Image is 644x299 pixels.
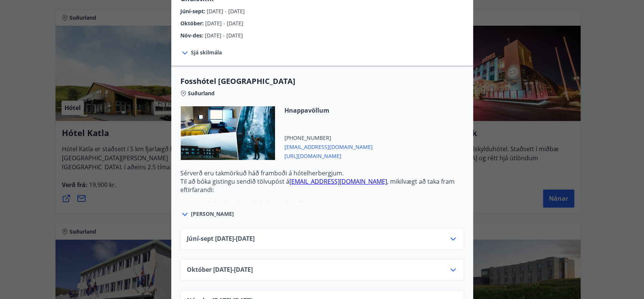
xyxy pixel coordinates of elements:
[188,90,215,97] span: Suðurland
[180,32,205,39] span: Nóv-des :
[207,8,245,15] span: [DATE] - [DATE]
[180,8,207,15] span: Júní-sept :
[180,76,464,87] span: Fosshótel [GEOGRAPHIC_DATA]
[180,20,205,27] span: Október :
[191,49,222,56] span: Sjá skilmála
[205,32,243,39] span: [DATE] - [DATE]
[205,20,243,27] span: [DATE] - [DATE]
